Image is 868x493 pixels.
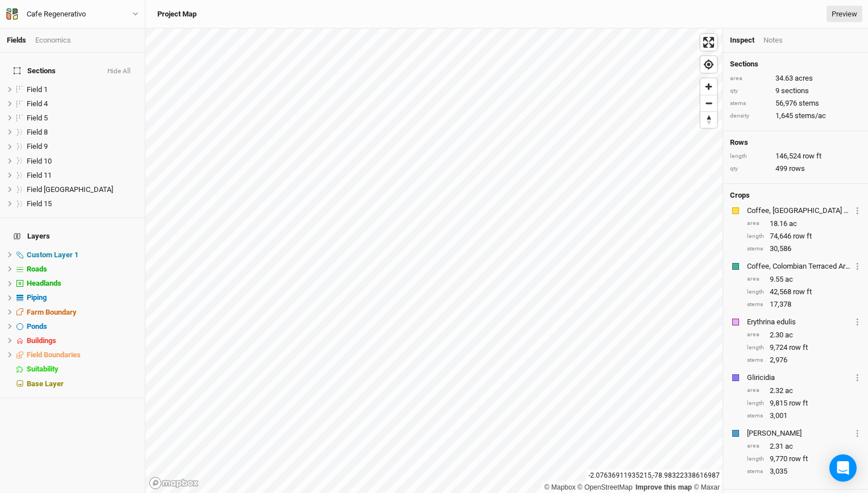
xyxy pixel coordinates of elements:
[27,322,138,331] div: Ponds
[854,371,861,384] button: Crop Usage
[747,428,852,438] div: Inga
[145,28,723,493] canvas: Map
[747,245,764,253] div: stems
[27,250,138,260] div: Custom Layer 1
[785,274,793,285] span: ac
[747,244,861,254] div: 30,586
[27,85,48,94] span: Field 1
[700,95,717,111] button: Zoom out
[27,128,48,136] span: Field 8
[27,379,64,388] span: Base Layer
[27,128,138,137] div: Field 8
[700,56,717,73] span: Find my location
[27,279,138,288] div: Headlands
[795,111,826,121] span: stems/ac
[27,185,113,194] span: Field [GEOGRAPHIC_DATA]
[730,152,770,161] div: length
[854,315,861,328] button: Crop Usage
[763,35,783,45] div: Notes
[730,98,861,108] div: 56,976
[27,379,138,388] div: Base Layer
[6,8,139,20] button: Cafe Regenerativo
[747,454,861,464] div: 9,770
[27,157,52,165] span: Field 10
[789,342,808,353] span: row ft
[747,330,861,340] div: 2.30
[27,99,138,108] div: Field 4
[35,35,71,45] div: Economics
[747,442,764,450] div: area
[27,99,48,108] span: Field 4
[694,483,720,491] a: Maxar
[730,151,861,161] div: 146,524
[700,34,717,51] button: Enter fullscreen
[27,85,138,94] div: Field 1
[27,171,52,179] span: Field 11
[730,87,770,95] div: qty
[793,231,812,241] span: row ft
[27,114,48,122] span: Field 5
[27,322,47,331] span: Ponds
[27,199,138,208] div: Field 15
[730,164,861,174] div: 499
[747,355,861,365] div: 2,976
[747,455,764,463] div: length
[730,191,750,200] h4: Crops
[789,454,808,464] span: row ft
[27,157,138,166] div: Field 10
[854,427,861,440] button: Crop Usage
[730,138,861,147] h4: Rows
[730,112,770,120] div: density
[747,206,852,216] div: Coffee, Brazil Mechanized Arabica
[789,398,808,408] span: row ft
[747,287,861,297] div: 42,568
[7,225,138,248] h4: Layers
[27,142,48,151] span: Field 9
[829,454,857,482] div: Open Intercom Messenger
[747,231,861,241] div: 74,646
[854,260,861,273] button: Crop Usage
[747,342,861,353] div: 9,724
[730,73,861,83] div: 34.63
[27,365,59,373] span: Suitability
[747,219,861,229] div: 18.16
[793,287,812,297] span: row ft
[747,399,764,408] div: length
[730,86,861,96] div: 9
[747,398,861,408] div: 9,815
[747,412,764,420] div: stems
[747,467,764,476] div: stems
[730,35,754,45] div: Inspect
[730,111,861,121] div: 1,645
[799,98,819,108] span: stems
[700,78,717,95] button: Zoom in
[27,199,52,208] span: Field 15
[27,336,56,345] span: Buildings
[730,99,770,108] div: stems
[27,308,138,317] div: Farm Boundary
[854,204,861,217] button: Crop Usage
[730,165,770,173] div: qty
[700,95,717,111] span: Zoom out
[747,300,764,309] div: stems
[747,386,764,395] div: area
[27,365,138,374] div: Suitability
[27,265,47,273] span: Roads
[785,386,793,396] span: ac
[747,466,861,477] div: 3,035
[781,86,809,96] span: sections
[747,288,764,296] div: length
[27,279,61,287] span: Headlands
[747,261,852,271] div: Coffee, Colombian Terraced Arrabica
[785,330,793,340] span: ac
[747,274,861,285] div: 9.55
[795,73,813,83] span: acres
[700,112,717,128] span: Reset bearing to north
[785,441,793,452] span: ac
[149,477,199,490] a: Mapbox logo
[27,265,138,274] div: Roads
[27,171,138,180] div: Field 11
[747,331,764,339] div: area
[27,250,78,259] span: Custom Layer 1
